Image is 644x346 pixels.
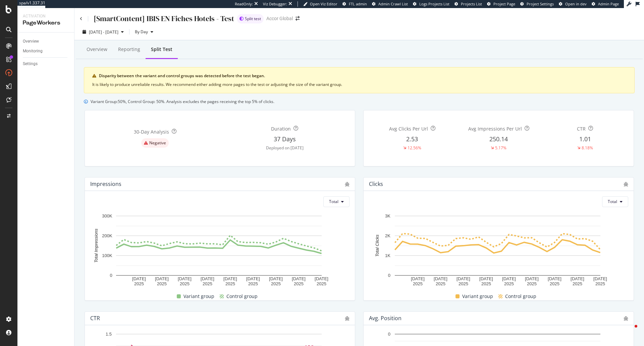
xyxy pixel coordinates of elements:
svg: A chart. [90,212,347,287]
div: CTR [577,126,586,132]
text: 0 [388,273,390,278]
text: [DATE] [155,276,169,281]
span: Admin Page [598,1,619,6]
span: Admin Crawl List [378,1,408,6]
text: 2025 [413,281,423,286]
div: brand label [237,14,264,23]
text: [DATE] [178,276,192,281]
div: Monitoring [23,48,43,55]
a: FTL admin [342,1,367,7]
text: [DATE] [132,276,146,281]
a: Monitoring [23,48,69,55]
div: danger label [141,138,169,148]
span: Negative [149,141,166,145]
text: 2025 [504,281,514,286]
text: Total Clicks [375,234,380,256]
div: 1.01 [579,135,591,144]
span: [DATE] - [DATE] [89,29,118,35]
a: Projects List [454,1,482,7]
div: bug [345,316,350,321]
a: Admin Page [592,1,619,7]
span: Control group [505,292,536,300]
text: [DATE] [246,276,260,281]
text: 100K [102,253,112,258]
a: Click to go back [80,17,83,21]
text: [DATE] [434,276,447,281]
text: 1K [385,253,390,258]
text: 1.5 [106,332,112,337]
text: 2025 [225,281,235,286]
text: 2025 [595,281,605,286]
span: Open Viz Editor [310,1,337,6]
div: Deployed on [DATE] [266,145,304,151]
div: Clicks [369,181,383,187]
text: [DATE] [223,276,237,281]
div: CTR [90,315,100,322]
text: 3K [385,213,390,218]
div: 8.18% [582,145,593,151]
div: Viz Debugger: [263,1,287,7]
text: 200K [102,233,112,238]
span: Project Page [493,1,515,6]
text: 300K [102,213,112,218]
span: Total [329,199,338,204]
div: 2.53 [406,135,418,144]
div: Split Test [151,46,172,53]
text: 2025 [481,281,491,286]
button: Total [602,196,628,207]
div: It is likely to produce unreliable results. We recommend either adding more pages to the test or ... [92,82,626,88]
text: 2025 [459,281,468,286]
div: Duration [271,126,291,132]
div: Avg Clicks Per Url [389,126,428,132]
div: 250.14 [489,135,508,144]
text: [DATE] [269,276,283,281]
div: Activation [23,13,69,19]
a: Overview [23,38,69,45]
div: warning banner [84,67,635,93]
iframe: Intercom live chat [621,323,637,339]
text: [DATE] [502,276,516,281]
div: arrow-right-arrow-left [296,16,300,21]
div: Overview [23,38,39,45]
span: Variant group [462,292,493,300]
text: [DATE] [292,276,306,281]
text: 2025 [436,281,445,286]
div: Avg Impressions Per Url [468,126,522,132]
text: 2025 [157,281,167,286]
a: Admin Crawl List [372,1,408,7]
div: 5.17% [495,145,506,151]
a: Project Settings [520,1,554,7]
span: Open in dev [565,1,587,6]
div: Reporting [118,46,140,53]
div: 30 -Day Analysis [134,129,169,135]
div: Disparity between the variant and control groups was detected before the test began. [99,73,626,79]
div: Settings [23,60,38,67]
a: Project Page [487,1,515,7]
div: Accor Global [266,15,293,22]
button: Total [323,196,350,207]
span: Total [608,199,617,204]
text: 2025 [203,281,212,286]
button: [DATE] - [DATE] [80,27,126,37]
text: 2025 [294,281,304,286]
a: Settings [23,60,69,67]
text: [DATE] [571,276,584,281]
span: By Day [132,29,148,35]
a: Logs Projects List [413,1,449,7]
text: 2025 [550,281,559,286]
text: [DATE] [201,276,214,281]
span: FTL admin [349,1,367,6]
a: Open in dev [559,1,587,7]
text: 0 [110,273,112,278]
text: 2025 [180,281,190,286]
span: Variant Group: 50 %, Control Group: 50 %. Analysis excludes the pages receiving the top 5% of cli... [91,99,274,104]
svg: A chart. [369,212,626,287]
div: Avg. position [369,315,401,322]
div: bug [345,182,350,187]
text: [DATE] [315,276,328,281]
div: ReadOnly: [235,1,253,7]
text: 2025 [271,281,281,286]
div: bug [624,316,628,321]
div: 12.56% [408,145,421,151]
